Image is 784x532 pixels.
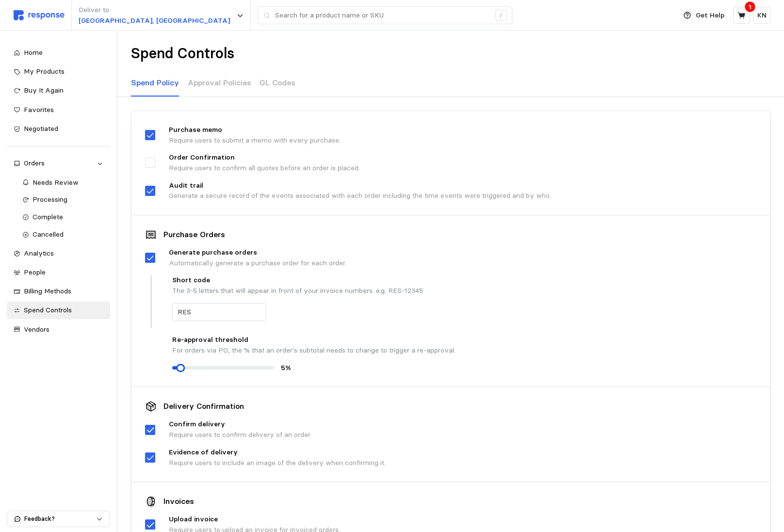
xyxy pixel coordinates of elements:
[163,401,244,412] h4: Delivery Confirmation
[24,306,72,314] span: Spend Controls
[33,178,79,187] span: Needs Review
[7,283,110,300] a: Billing Methods
[7,511,110,527] button: Feedback?
[131,44,234,63] h1: Spend Controls
[275,7,490,24] input: Search for a product name or SKU
[260,77,295,89] p: GL Codes
[169,447,386,458] p: Evidence of delivery
[749,1,751,12] p: 1
[169,514,340,525] p: Upload invoice
[163,229,225,241] h4: Purchase Orders
[16,226,111,243] a: Cancelled
[79,5,230,16] p: Deliver to
[281,363,291,373] p: 5 %
[33,230,64,239] span: Cancelled
[169,180,551,191] p: Audit trail
[169,258,346,269] p: Automatically generate a purchase order for each order.
[169,152,360,163] p: Order Confirmation
[7,302,110,319] a: Spend Controls
[14,10,65,20] img: svg%3e
[24,67,65,76] span: My Products
[169,247,346,258] p: Generate purchase orders
[24,48,43,57] span: Home
[24,325,49,334] span: Vendors
[24,249,54,258] span: Analytics
[7,101,110,119] a: Favorites
[188,77,251,89] p: Approval Policies
[678,6,730,25] button: Get Help
[169,125,341,135] p: Purchase memo
[495,10,507,21] div: /
[16,209,111,226] a: Complete
[7,44,110,62] a: Home
[24,287,71,295] span: Billing Methods
[172,345,756,356] p: For orders via PO, the % that an order's subtotal needs to change to trigger a re-approval.
[33,212,63,221] span: Complete
[24,86,64,95] span: Buy It Again
[16,174,111,192] a: Needs Review
[16,191,111,209] a: Processing
[172,275,423,286] p: Short code
[7,155,110,172] a: Orders
[7,264,110,281] a: People
[172,335,756,345] p: Re-approval threshold
[169,419,311,430] p: Confirm delivery
[169,163,360,174] p: Require users to confirm all quotes before an order is placed.
[169,191,551,201] p: Generate a secure record of the events associated with each order including the time events were ...
[753,7,770,24] button: KN
[79,16,230,26] p: [GEOGRAPHIC_DATA], [GEOGRAPHIC_DATA]
[696,10,724,21] p: Get Help
[169,135,341,146] p: Require users to submit a memo with every purchase.
[24,268,46,276] span: People
[131,77,179,89] p: Spend Policy
[163,496,194,507] h4: Invoices
[172,286,423,296] p: The 3-5 letters that will appear in front of your invoice numbers. e.g. RES-12345
[24,124,58,133] span: Negotiated
[33,195,67,204] span: Processing
[7,321,110,339] a: Vendors
[169,430,311,440] p: Require users to confirm delivery of an order.
[7,120,110,138] a: Negotiated
[7,82,110,99] a: Buy It Again
[24,105,54,114] span: Favorites
[7,245,110,262] a: Analytics
[24,158,93,169] div: Orders
[757,10,767,21] p: KN
[169,458,386,468] p: Require users to include an image of the delivery when confirming it.
[24,515,96,523] p: Feedback?
[7,63,110,81] a: My Products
